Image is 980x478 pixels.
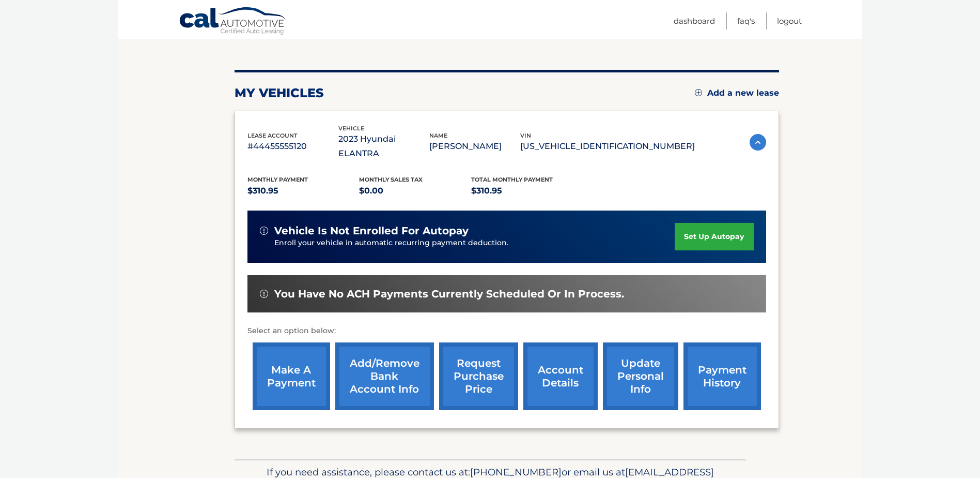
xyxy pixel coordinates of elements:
[179,7,287,37] a: Cal Automotive
[335,342,434,410] a: Add/Remove bank account info
[439,342,518,410] a: request purchase price
[247,132,298,139] span: lease account
[274,225,469,237] span: vehicle is not enrolled for autopay
[260,227,268,235] img: alert-white.svg
[520,132,531,139] span: vin
[523,342,598,410] a: account details
[695,89,702,96] img: add.svg
[253,342,330,410] a: make a payment
[274,237,675,249] p: Enroll your vehicle in automatic recurring payment deduction.
[247,176,308,183] span: Monthly Payment
[429,132,447,139] span: name
[274,288,624,301] span: You have no ACH payments currently scheduled or in process.
[429,139,520,154] p: [PERSON_NAME]
[247,325,766,337] p: Select an option below:
[520,139,695,154] p: [US_VEHICLE_IDENTIFICATION_NUMBER]
[603,342,678,410] a: update personal info
[260,290,268,298] img: alert-white.svg
[247,139,338,154] p: #44455555120
[471,176,553,183] span: Total Monthly Payment
[674,12,715,29] a: Dashboard
[338,132,429,161] p: 2023 Hyundai ELANTRA
[247,184,360,198] p: $310.95
[359,176,423,183] span: Monthly sales Tax
[338,125,364,132] span: vehicle
[235,85,324,101] h2: my vehicles
[675,223,753,250] a: set up autopay
[471,184,583,198] p: $310.95
[750,134,766,151] img: accordion-active.svg
[359,184,471,198] p: $0.00
[737,12,755,29] a: FAQ's
[470,466,562,478] span: [PHONE_NUMBER]
[695,88,779,98] a: Add a new lease
[777,12,802,29] a: Logout
[683,342,761,410] a: payment history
